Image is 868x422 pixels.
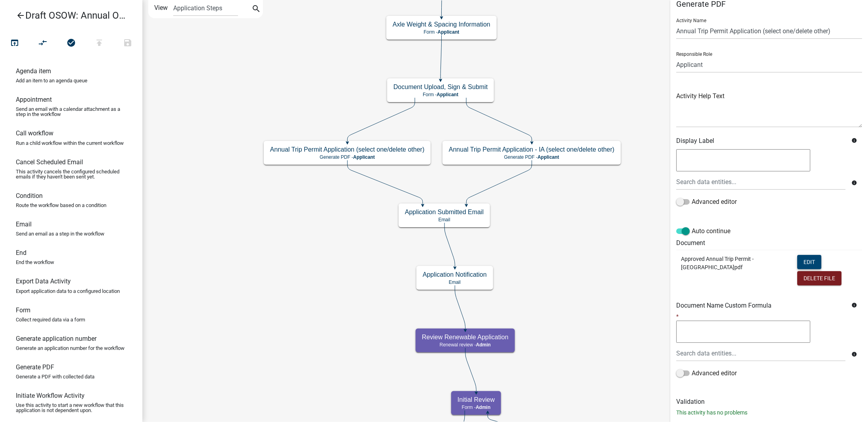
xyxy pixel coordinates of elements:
[676,409,862,417] p: This activity has no problems
[270,146,424,153] h5: Annual Trip Permit Application (select one/delete other)
[851,180,857,186] i: info
[250,3,263,16] button: search
[676,302,845,309] h6: Document Name Custom Formula
[16,278,71,285] h6: Export Data Activity
[16,260,54,265] p: End the workflow
[423,279,487,285] p: Email
[405,217,484,222] p: Email
[16,392,85,399] h6: Initiate Workflow Activity
[10,38,19,49] i: open_in_browser
[676,197,737,207] label: Advanced editor
[95,38,104,49] i: publish
[16,346,125,351] p: Generate an application number for the workflow
[423,271,487,278] h5: Application Notification
[476,342,491,348] span: Admin
[16,129,53,137] h6: Call workflow
[16,203,106,208] p: Route the workflow based on a condition
[6,6,130,25] a: Draft OSOW: Annual Oversize/Overweight Trip Permit
[16,231,104,236] p: Send an email as a step in the workflow
[16,317,85,322] p: Collect required data via a form
[537,154,559,160] span: Applicant
[405,208,484,216] h5: Application Submitted Email
[123,38,132,49] i: save
[438,29,460,35] span: Applicant
[38,38,48,49] i: compare_arrows
[851,352,857,357] i: info
[393,83,488,91] h5: Document Upload, Sign & Submit
[797,255,821,269] button: Edit
[676,345,845,361] input: Search data entities...
[16,158,83,166] h6: Cancel Scheduled Email
[16,306,30,314] h6: Form
[681,255,788,272] p: Approved Annual Trip Permit - [GEOGRAPHIC_DATA]pdf
[16,374,95,379] p: Generate a PDF with collected data
[449,146,615,153] h5: Annual Trip Permit Application - IA (select one/delete other)
[676,369,737,378] label: Advanced editor
[449,154,615,160] p: Generate PDF -
[16,78,87,83] p: Add an item to an agenda queue
[437,92,459,97] span: Applicant
[252,4,261,15] i: search
[476,405,490,410] span: Admin
[393,92,488,97] p: Form -
[16,106,127,117] p: Send an email with a calendar attachment as a step in the workflow
[16,141,124,146] p: Run a child workflow within the current workflow
[16,335,96,342] h6: Generate application number
[57,35,85,52] button: No problems
[16,221,32,228] h6: Email
[85,35,113,52] button: Publish
[676,174,845,190] input: Search data entities...
[66,38,76,49] i: check_circle
[28,35,57,52] button: Auto Layout
[676,226,730,236] label: Auto continue
[0,35,142,54] div: Workflow actions
[676,137,845,144] h6: Display Label
[16,249,26,257] h6: End
[422,342,509,348] p: Renewal review -
[16,403,127,413] p: Use this activity to start a new workflow that this application is not dependent upon.
[458,396,495,403] h5: Initial Review
[393,21,490,28] h5: Axle Weight & Spacing Information
[0,35,29,52] button: Test Workflow
[270,154,424,160] p: Generate PDF -
[16,192,43,200] h6: Condition
[422,333,509,341] h5: Review Renewable Application
[353,154,375,160] span: Applicant
[16,96,52,103] h6: Appointment
[16,363,54,371] h6: Generate PDF
[16,67,51,75] h6: Agenda item
[851,302,857,308] i: info
[797,271,842,285] button: Delete File
[676,398,862,405] h6: Validation
[676,239,862,247] h6: Document
[16,11,25,22] i: arrow_back
[458,405,495,410] p: Form -
[16,289,120,294] p: Export application data to a configured location
[113,35,142,52] button: Save
[16,169,127,179] p: This activity cancels the configured scheduled emails if they haven't been sent yet.
[393,29,490,35] p: Form -
[851,138,857,143] i: info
